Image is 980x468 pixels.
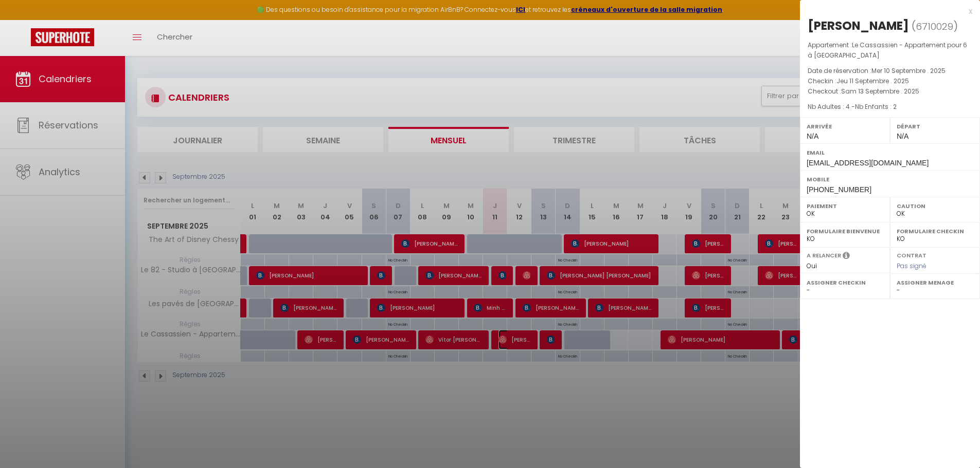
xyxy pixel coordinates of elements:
label: Assigner Checkin [807,277,883,288]
span: Nb Adultes : 4 - [808,102,897,111]
label: Assigner Menage [897,277,973,288]
span: Sam 13 Septembre . 2025 [841,87,919,96]
label: Contrat [897,251,926,258]
label: A relancer [807,251,841,260]
span: [EMAIL_ADDRESS][DOMAIN_NAME] [807,159,929,167]
i: Sélectionner OUI si vous souhaiter envoyer les séquences de messages post-checkout [843,251,850,263]
span: Mer 10 Septembre . 2025 [871,66,946,75]
span: 6710029 [916,20,953,33]
label: Départ [897,121,973,132]
span: Pas signé [897,261,926,270]
label: Formulaire Checkin [897,226,973,236]
p: Checkout : [808,86,972,97]
button: Ouvrir le widget de chat LiveChat [8,4,39,35]
span: [PHONE_NUMBER] [807,185,871,194]
label: Mobile [807,174,973,184]
span: Jeu 11 Septembre . 2025 [836,77,909,85]
span: N/A [897,132,908,140]
p: Date de réservation : [808,66,972,76]
label: Email [807,147,973,158]
label: Formulaire Bienvenue [807,226,883,236]
span: Nb Enfants : 2 [855,102,897,111]
label: Caution [897,201,973,211]
span: N/A [807,132,818,140]
div: [PERSON_NAME] [808,17,909,34]
label: Paiement [807,201,883,211]
iframe: Chat [936,422,972,460]
label: Arrivée [807,121,883,132]
p: Checkin : [808,76,972,86]
div: x [800,5,972,17]
span: ( ) [912,19,958,33]
p: Appartement : [808,40,972,61]
span: Le Cassassien - Appartement pour 6 à [GEOGRAPHIC_DATA] [808,41,967,60]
